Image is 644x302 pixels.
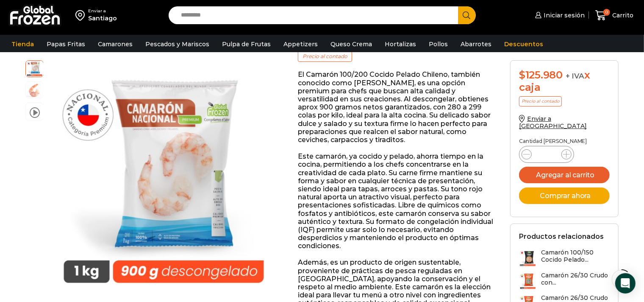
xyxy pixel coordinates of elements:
button: Comprar ahora [519,187,609,204]
p: Cantidad [PERSON_NAME] [519,138,609,144]
span: camaron-nacional-2 [26,82,43,99]
p: Precio al contado [298,51,352,62]
a: Pulpa de Frutas [218,36,275,52]
span: Iniciar sesión [541,11,585,20]
a: Descuentos [500,36,547,52]
h3: Camarón 26/30 Crudo con... [541,272,609,286]
h3: Camarón 100/150 Cocido Pelado... [541,249,609,263]
a: Pollos [425,36,452,52]
a: Camarones [94,36,137,52]
input: Product quantity [539,148,555,160]
p: Precio al contado [519,96,562,106]
p: Este camarón, ya cocido y pelado, ahorra tiempo en la cocina, permitiendo a los chefs concentrars... [298,152,497,250]
h2: Productos relacionados [519,232,604,240]
a: Appetizers [279,36,322,52]
a: Camarón 100/150 Cocido Pelado... [519,249,609,267]
bdi: 125.980 [519,69,563,81]
div: Santiago [88,14,117,22]
a: Abarrotes [456,36,496,52]
a: 0 Carrito [593,6,636,25]
a: Iniciar sesión [533,7,585,24]
button: Agregar al carrito [519,167,609,183]
span: $ [519,69,525,81]
span: Carrito [610,11,633,20]
img: address-field-icon.svg [75,8,88,22]
a: Queso Crema [326,36,376,52]
a: Enviar a [GEOGRAPHIC_DATA] [519,115,587,130]
a: Hortalizas [380,36,420,52]
span: camaron nacional [26,59,43,77]
span: 0 [603,9,610,16]
a: Pescados y Mariscos [141,36,214,52]
a: Papas Fritas [42,36,89,52]
div: Enviar a [88,8,117,14]
div: Open Intercom Messenger [615,273,636,294]
span: + IVA [566,72,584,80]
div: x caja [519,69,609,94]
a: Camarón 26/30 Crudo con... [519,272,609,290]
p: El Camarón 100/200 Cocido Pelado Chileno, también conocido como [PERSON_NAME], es una opción prem... [298,70,497,144]
button: Search button [458,6,476,24]
a: Tienda [7,36,38,52]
